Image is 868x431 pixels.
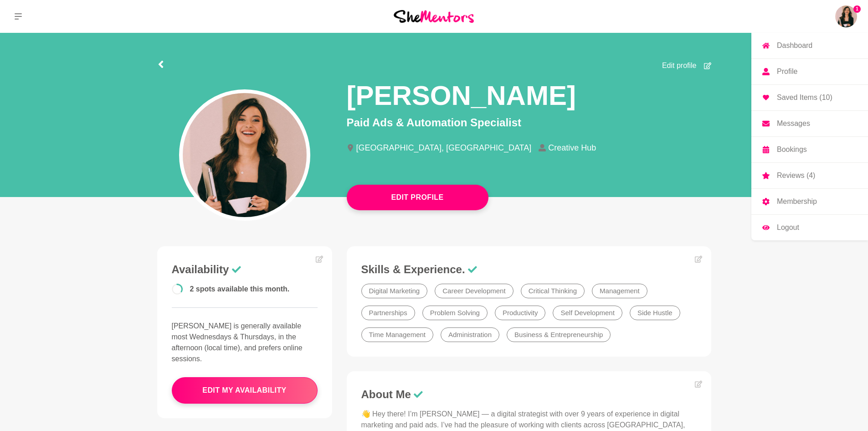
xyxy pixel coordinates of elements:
img: She Mentors Logo [394,10,474,22]
span: 2 spots available this month. [190,285,290,293]
p: Paid Ads & Automation Specialist [347,114,711,131]
a: Mariana Queiroz1DashboardProfileSaved Items (10)MessagesBookingsReviews (4)MembershipLogout [835,5,857,27]
h3: Skills & Experience. [361,263,697,276]
p: Bookings [777,146,807,153]
button: Edit Profile [347,185,488,210]
h1: [PERSON_NAME] [347,78,576,113]
a: Profile [751,59,868,84]
span: 1 [853,5,861,13]
a: Messages [751,111,868,136]
p: Messages [777,120,810,127]
li: Creative Hub [539,144,603,152]
p: Profile [777,68,797,75]
p: Dashboard [777,42,812,49]
h3: About Me [361,388,697,401]
span: Edit profile [662,60,697,71]
p: [PERSON_NAME] is generally available most Wednesdays & Thursdays, in the afternoon (local time), ... [172,321,318,364]
button: edit my availability [172,377,318,404]
p: Saved Items (10) [777,94,832,101]
p: Reviews (4) [777,172,815,179]
a: Saved Items (10) [751,85,868,110]
h3: Availability [172,263,318,276]
p: Logout [777,224,799,231]
a: Reviews (4) [751,163,868,188]
a: Bookings [751,137,868,162]
a: Dashboard [751,33,868,58]
img: Mariana Queiroz [835,5,857,27]
p: Membership [777,198,817,205]
li: [GEOGRAPHIC_DATA], [GEOGRAPHIC_DATA] [347,144,539,152]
